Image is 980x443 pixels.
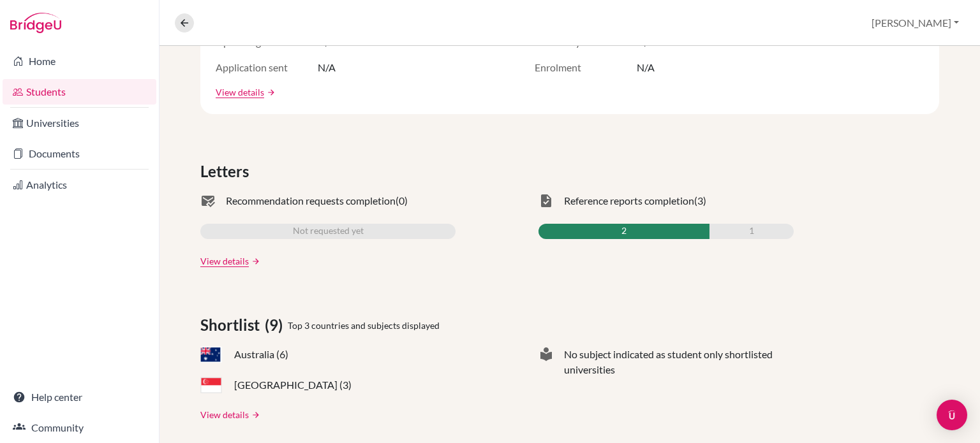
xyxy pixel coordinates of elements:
[288,319,440,332] span: Top 3 countries and subjects displayed
[749,224,754,239] span: 1
[200,314,265,337] span: Shortlist
[3,384,156,410] a: Help center
[538,193,554,208] span: task
[226,193,396,208] span: Recommendation requests completion
[866,11,965,35] button: [PERSON_NAME]
[637,60,655,75] span: N/A
[200,377,222,393] span: SG
[200,254,249,268] a: View details
[3,110,156,136] a: Universities
[3,79,156,105] a: Students
[621,224,627,239] span: 2
[265,314,288,337] span: (9)
[564,347,794,377] span: No subject indicated as student only shortlisted universities
[694,193,706,208] span: (3)
[200,408,249,421] a: View details
[10,13,61,33] img: Bridge-U
[318,60,336,75] span: N/A
[249,257,260,266] a: arrow_forward
[3,415,156,440] a: Community
[535,60,637,75] span: Enrolment
[264,88,276,97] a: arrow_forward
[234,347,288,362] span: Australia (6)
[3,141,156,166] a: Documents
[3,48,156,74] a: Home
[937,400,967,430] div: Open Intercom Messenger
[216,60,318,75] span: Application sent
[200,347,222,363] span: AU
[564,193,694,208] span: Reference reports completion
[293,224,364,239] span: Not requested yet
[396,193,408,208] span: (0)
[538,347,554,377] span: local_library
[234,377,352,393] span: [GEOGRAPHIC_DATA] (3)
[3,172,156,198] a: Analytics
[249,410,260,419] a: arrow_forward
[200,193,216,208] span: mark_email_read
[216,85,264,99] a: View details
[200,160,254,183] span: Letters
